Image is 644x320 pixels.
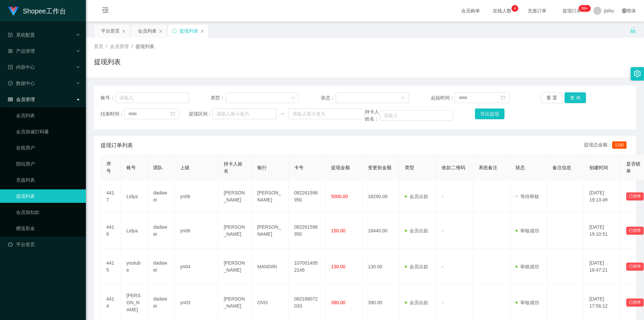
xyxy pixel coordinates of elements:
[175,180,218,213] td: yn06
[101,141,133,149] span: 提现订单列表
[16,222,80,235] a: 赠送彩金
[626,192,644,200] button: 已锁单
[363,213,399,249] td: 18440.00
[442,264,443,269] span: -
[331,228,345,233] span: 150.00
[172,29,177,33] i: 图标: sync
[257,165,267,170] span: 银行
[126,165,136,170] span: 账号
[8,7,19,16] img: logo.9652507e.png
[218,249,252,285] td: [PERSON_NAME]
[94,57,121,67] h1: 提现列表
[8,65,13,70] i: 图标: profile
[405,300,428,305] span: 会员出款
[211,94,226,101] span: 类型：
[405,264,428,269] span: 会员出款
[8,81,13,86] i: 图标: check-circle-o
[277,110,288,118] span: ~
[405,194,428,199] span: 会员出款
[516,300,539,305] span: 审核成功
[153,165,163,170] span: 团队
[200,29,204,33] i: 图标: close
[331,165,350,170] span: 提现金额
[634,70,641,77] i: 图标: setting
[218,180,252,213] td: [PERSON_NAME]
[131,44,133,49] span: /
[252,213,289,249] td: [PERSON_NAME]
[159,29,163,33] i: 图标: close
[405,228,428,233] span: 会员出款
[16,125,80,138] a: 会员加减打码量
[514,5,516,12] p: 4
[622,8,627,13] i: 图标: global
[331,194,348,199] span: 5000.00
[368,165,391,170] span: 变更前金额
[252,249,289,285] td: MANDIRI
[121,213,148,249] td: Lidya
[524,8,550,13] span: 充值订单
[8,81,35,86] span: 数据中心
[8,238,80,251] a: 图标: dashboard平台首页
[16,157,80,171] a: 陪玩用户
[252,180,289,213] td: [PERSON_NAME]
[612,141,627,149] span: 1180
[559,8,585,13] span: 提现订单
[512,5,518,12] sup: 4
[442,300,443,305] span: -
[405,165,414,170] span: 类型
[16,205,80,219] a: 会员加扣款
[442,165,465,170] span: 收款二维码
[489,8,515,13] span: 在线人数
[16,141,80,154] a: 在线用户
[180,165,190,170] span: 上级
[101,94,115,101] span: 账号：
[516,194,539,199] span: 等待审核
[101,249,121,285] td: 4415
[16,173,80,187] a: 充值列表
[501,95,505,100] i: 图标: calendar
[121,180,148,213] td: Lidya
[106,161,111,174] span: 序号
[101,25,120,37] div: 平台首页
[138,25,157,37] div: 会员列表
[552,165,571,170] span: 备注信息
[8,49,13,53] i: 图标: appstore-o
[101,110,124,118] span: 结束时间：
[170,111,175,116] i: 图标: calendar
[224,161,243,174] span: 持卡人姓名
[179,25,198,37] div: 提现列表
[626,263,644,271] button: 已锁单
[589,165,608,170] span: 创建时间
[516,165,525,170] span: 状态
[16,189,80,203] a: 提现列表
[431,94,454,101] span: 起始时间：
[626,299,644,307] button: 已锁单
[479,165,497,170] span: 系统备注
[584,141,629,149] div: 提现总金额：
[148,249,175,285] td: dadawei
[516,264,539,269] span: 审核成功
[442,194,443,199] span: -
[331,300,345,305] span: 390.00
[579,5,591,12] sup: 274
[8,33,13,37] i: 图标: form
[630,27,636,33] i: 图标: unlock
[565,92,586,103] button: 查 询
[175,213,218,249] td: yn06
[289,213,326,249] td: 082261598950
[321,94,336,101] span: 状态：
[8,48,35,54] span: 产品管理
[94,44,103,49] span: 首页
[148,213,175,249] td: dadawei
[218,213,252,249] td: [PERSON_NAME]
[8,64,35,70] span: 内容中心
[122,29,126,33] i: 图标: close
[101,180,121,213] td: 4417
[23,0,66,22] h1: Shopee工作台
[136,44,154,49] span: 提现列表
[516,228,539,233] span: 审核成功
[289,180,326,213] td: 082261598950
[94,0,117,22] i: 图标: menu-fold
[584,180,621,213] td: [DATE] 19:13:49
[363,249,399,285] td: 130.00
